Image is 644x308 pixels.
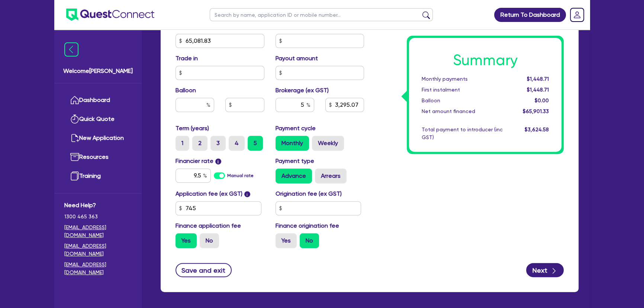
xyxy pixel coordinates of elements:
label: Monthly [276,136,309,151]
h1: Summary [422,51,549,69]
label: Payment cycle [276,124,316,133]
label: 5 [248,136,263,151]
label: Finance application fee [176,221,241,230]
label: 3 [210,136,226,151]
button: Save and exit [176,263,232,277]
label: 1 [176,136,189,151]
a: [EMAIL_ADDRESS][DOMAIN_NAME] [64,261,132,276]
div: Monthly payments [416,75,508,83]
div: Net amount financed [416,108,508,115]
a: Return To Dashboard [494,8,566,22]
label: Manual rate [227,172,254,179]
span: i [244,191,250,197]
span: $0.00 [535,97,549,103]
div: Total payment to introducer (inc GST) [416,126,508,141]
span: Need Help? [64,201,132,210]
label: Term (years) [176,124,209,133]
label: Balloon [176,86,196,95]
input: Search by name, application ID or mobile number... [210,8,433,21]
label: No [200,233,219,248]
label: Trade in [176,54,198,63]
div: First instalment [416,86,508,94]
label: 2 [192,136,207,151]
img: icon-menu-close [64,42,78,57]
a: [EMAIL_ADDRESS][DOMAIN_NAME] [64,224,132,239]
label: Finance origination fee [276,221,339,230]
label: Brokerage (ex GST) [276,86,329,95]
label: Weekly [312,136,344,151]
img: resources [70,153,79,161]
span: $1,448.71 [527,76,549,82]
img: training [70,171,79,180]
label: Arrears [315,169,347,183]
img: quick-quote [70,115,79,123]
a: Dropdown toggle [567,5,587,25]
label: Payment type [276,157,314,166]
label: Yes [276,233,297,248]
label: No [300,233,319,248]
a: [EMAIL_ADDRESS][DOMAIN_NAME] [64,242,132,258]
img: quest-connect-logo-blue [66,9,154,21]
span: i [215,158,221,164]
span: Welcome [PERSON_NAME] [63,67,133,76]
span: $65,901.33 [523,108,549,114]
label: Financier rate [176,157,221,166]
a: New Application [64,129,132,148]
label: Origination fee (ex GST) [276,189,342,198]
label: Yes [176,233,197,248]
button: Next [526,263,564,277]
a: Resources [64,148,132,167]
label: Advance [276,169,312,183]
a: Training [64,167,132,186]
div: Balloon [416,97,508,105]
a: Dashboard [64,91,132,110]
a: Quick Quote [64,110,132,129]
label: Payout amount [276,54,318,63]
label: Application fee (ex GST) [176,189,242,198]
span: $1,448.71 [527,87,549,93]
span: $3,624.58 [525,126,549,132]
img: new-application [70,134,79,142]
label: 4 [229,136,245,151]
span: 1300 465 363 [64,213,132,221]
